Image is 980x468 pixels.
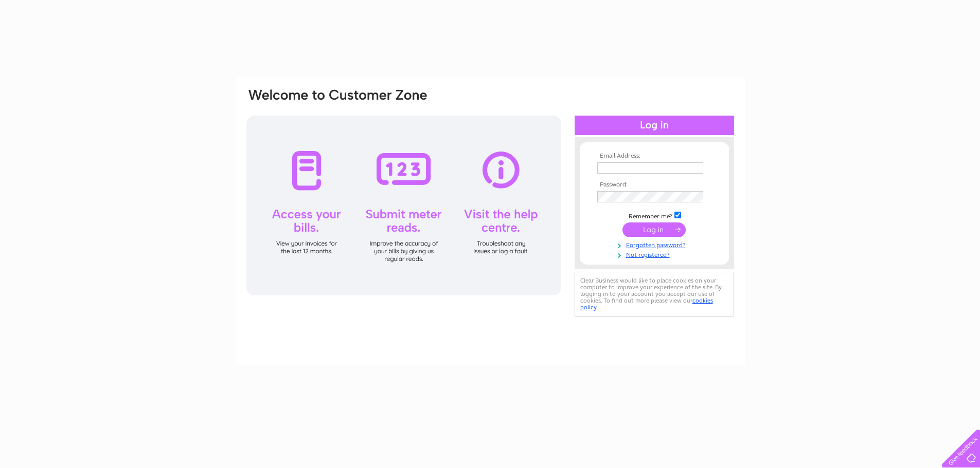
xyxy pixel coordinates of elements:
a: Not registered? [597,249,714,259]
th: Password: [595,181,714,189]
td: Remember me? [595,210,714,220]
a: Forgotten password? [597,239,714,249]
th: Email Address: [595,153,714,160]
input: Submit [622,222,686,237]
a: cookies policy [580,297,713,311]
div: Clear Business would like to place cookies on your computer to improve your experience of the sit... [575,272,734,316]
